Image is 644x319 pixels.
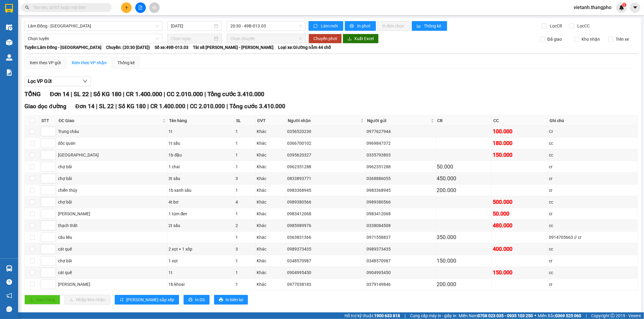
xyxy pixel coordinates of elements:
span: down [51,250,54,253]
span: ⚪️ [534,314,536,317]
span: Increase Value [49,280,56,284]
span: printer [188,298,193,302]
span: up [51,234,54,237]
span: Miền Bắc [538,312,581,319]
div: 0356520230 [287,128,364,135]
span: down [83,79,88,84]
div: 0348570987 [367,257,434,264]
span: | [71,90,72,98]
div: Khác [257,163,285,170]
span: message [6,306,12,312]
div: 0833893771 [287,175,364,182]
div: 0989373435 [287,246,364,252]
span: bar-chart [417,24,422,29]
strong: 0708 023 035 - 0935 103 250 [478,313,533,318]
span: Đã giao [545,36,564,43]
span: Chọn tuyến [28,34,159,43]
div: 1b đậu [168,152,233,158]
button: printerIn phơi [345,21,376,31]
div: 1 [235,140,255,147]
div: 0983368945 [367,187,434,194]
button: bar-chartThống kê [412,21,447,31]
span: Lâm Đồng - Hà Nội [28,21,159,30]
div: Khác [257,269,285,276]
span: Increase Value [49,233,56,237]
button: uploadGiao hàng [24,295,60,305]
span: Lọc VP Gửi [28,77,52,85]
div: Khác [257,246,285,252]
span: down [51,226,54,230]
span: Giao dọc đường [24,103,66,110]
div: Khác [257,210,285,217]
div: 0971558837 [367,234,434,241]
th: Ghi chú [548,116,638,126]
button: caret-down [630,2,640,13]
th: Tên hàng [168,116,235,126]
div: Khác [257,281,285,288]
button: Chuyển phơi [309,34,342,43]
span: | [187,103,188,110]
span: In DS [195,296,205,303]
th: STT [40,116,57,126]
span: Đơn 14 [50,90,69,98]
img: warehouse-icon [6,39,12,46]
div: 1 xọt [168,257,233,264]
span: vietanh.thangpho [569,4,616,11]
div: cr [549,281,636,288]
span: Decrease Value [49,214,56,218]
span: Chọn chuyến [230,34,302,43]
div: 1 [235,210,255,217]
div: Khác [257,140,285,147]
div: cc [549,222,636,229]
span: question-circle [6,279,12,285]
input: Tìm tên, số ĐT hoặc mã đơn [33,4,104,11]
span: down [51,261,54,265]
span: Tài xế: [PERSON_NAME] - [PERSON_NAME] [193,44,274,51]
div: 50.000 [493,210,547,218]
div: Khác [257,234,285,241]
span: down [51,273,54,277]
span: SL 22 [99,103,114,110]
button: printerIn biên lai [214,295,248,305]
img: icon-new-feature [619,5,624,10]
span: TỔNG [24,90,41,98]
div: cc [549,152,636,158]
span: up [51,210,54,214]
span: Decrease Value [49,261,56,265]
span: 1 [623,3,625,7]
div: 0379149846 [367,281,434,288]
span: down [51,285,54,289]
span: Miền Nam [459,312,533,319]
span: CC 2.010.000 [190,103,225,110]
div: Khác [257,175,285,182]
div: chợ bãi [58,163,166,170]
span: down [51,214,54,218]
div: cầu liêu [58,234,166,241]
span: notification [6,293,12,298]
span: up [51,187,54,190]
div: 0366700102 [287,140,364,147]
span: up [51,269,54,273]
img: solution-icon [6,69,12,76]
div: 180.000 [493,139,547,147]
span: Lọc CC [575,23,591,29]
span: Decrease Value [49,190,56,195]
span: Hỗ trợ kỹ thuật: [344,312,400,319]
div: Cr [549,128,636,135]
th: CR [436,116,492,126]
span: Decrease Value [49,143,56,148]
div: chợ bãi [58,175,166,182]
div: dốc quán [58,140,166,147]
div: 200.000 [437,280,491,289]
div: 0368886055 [367,175,434,182]
span: up [51,175,54,178]
div: chợ bãi [58,257,166,264]
div: 480.000 [493,221,547,230]
div: cr [549,257,636,264]
div: 0977038183 [287,281,364,288]
div: 1t [168,128,233,135]
div: 150.000 [437,257,491,265]
div: [PERSON_NAME] [58,210,166,217]
div: Xem theo VP gửi [30,59,61,66]
span: Số KG 180 [93,90,121,98]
